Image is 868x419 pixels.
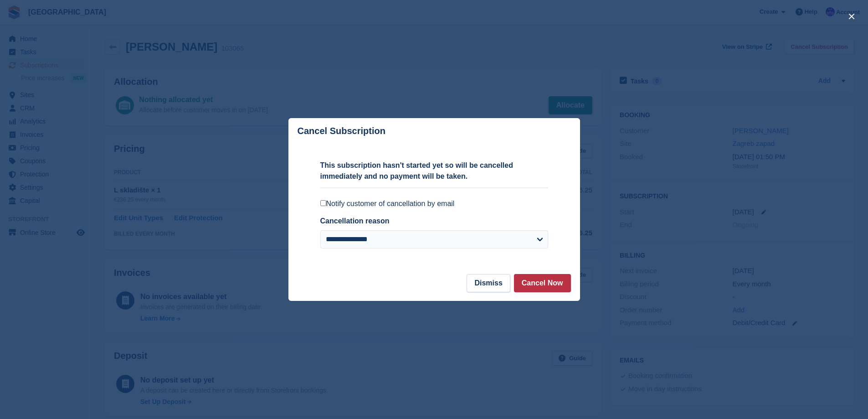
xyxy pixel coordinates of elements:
p: This subscription hasn't started yet so will be cancelled immediately and no payment will be taken. [320,160,548,182]
label: Cancellation reason [320,217,390,225]
label: Notify customer of cancellation by email [320,199,548,208]
p: Cancel Subscription [298,126,385,136]
button: Dismiss [467,274,510,292]
input: Notify customer of cancellation by email [320,200,326,206]
button: Cancel Now [514,274,571,292]
button: close [844,9,859,24]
